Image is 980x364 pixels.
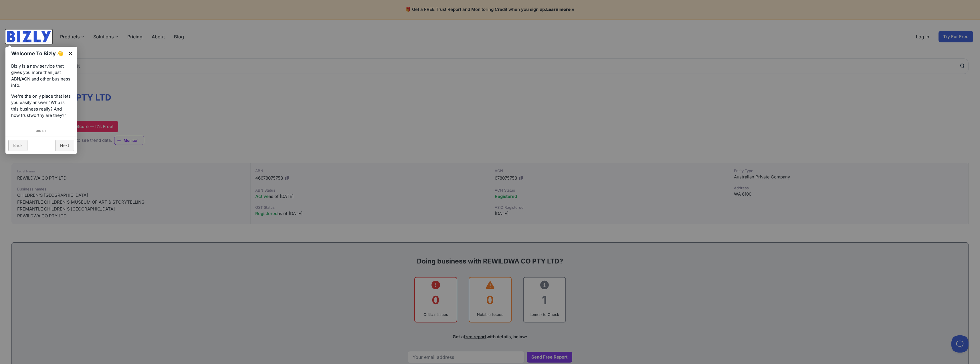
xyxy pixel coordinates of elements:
h1: Welcome To Bizly 👋 [11,50,65,57]
a: Back [8,140,27,151]
a: Next [55,140,74,151]
p: We're the only place that lets you easily answer "Who is this business really? And how trustworth... [11,93,71,119]
a: × [64,47,77,60]
p: Bizly is a new service that gives you more than just ABN/ACN and other business info. [11,63,71,89]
